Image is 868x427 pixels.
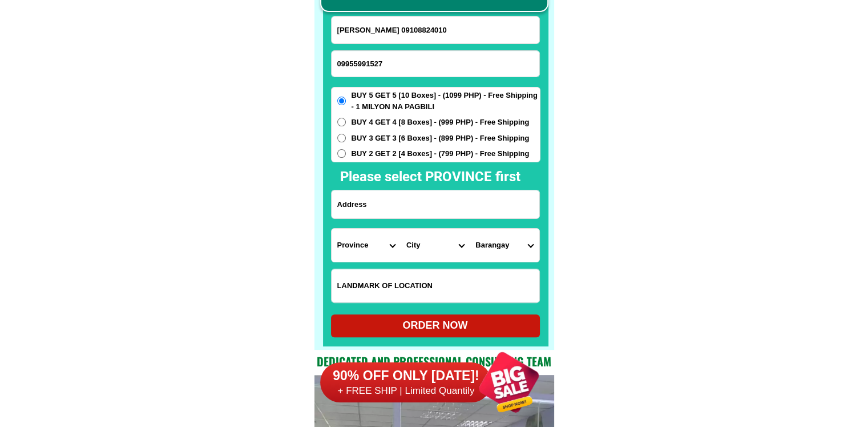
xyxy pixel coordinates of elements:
input: BUY 5 GET 5 [10 Boxes] - (1099 PHP) - Free Shipping - 1 MILYON NA PAGBILI [337,97,346,105]
h6: 90% OFF ONLY [DATE]! [320,368,491,385]
input: Input LANDMARKOFLOCATION [332,269,539,302]
span: BUY 2 GET 2 [4 Boxes] - (799 PHP) - Free Shipping [352,148,530,159]
h2: Please select PROVINCE first [340,166,644,187]
input: BUY 3 GET 3 [6 Boxes] - (899 PHP) - Free Shipping [337,134,346,142]
span: BUY 4 GET 4 [8 Boxes] - (999 PHP) - Free Shipping [352,117,530,128]
input: BUY 2 GET 2 [4 Boxes] - (799 PHP) - Free Shipping [337,149,346,158]
h2: Dedicated and professional consulting team [314,353,554,370]
select: Select district [401,229,470,262]
select: Select commune [470,229,539,262]
div: ORDER NOW [331,318,540,333]
span: BUY 3 GET 3 [6 Boxes] - (899 PHP) - Free Shipping [352,133,530,144]
input: BUY 4 GET 4 [8 Boxes] - (999 PHP) - Free Shipping [337,118,346,126]
input: Input address [332,190,539,218]
input: Input full_name [332,17,539,43]
input: Input phone_number [332,51,539,77]
h6: + FREE SHIP | Limited Quantily [320,385,491,397]
span: BUY 5 GET 5 [10 Boxes] - (1099 PHP) - Free Shipping - 1 MILYON NA PAGBILI [352,90,540,112]
select: Select province [332,229,401,262]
